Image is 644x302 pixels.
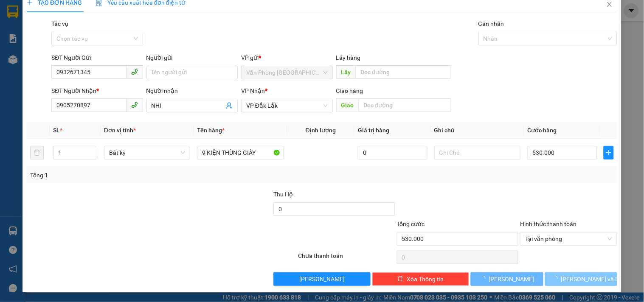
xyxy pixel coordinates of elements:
span: plus [604,149,613,156]
span: loading [480,276,489,282]
input: Dọc đường [359,98,451,112]
div: Người gửi [146,53,238,62]
button: [PERSON_NAME] và In [545,272,617,286]
span: [PERSON_NAME] [489,274,534,284]
span: Giá trị hàng [358,127,389,134]
span: phone [131,68,138,75]
span: Gửi: [7,8,20,17]
div: 0829118652 [99,28,159,39]
div: SĐT Người Gửi [51,53,143,62]
div: 550.000 [6,45,95,55]
button: [PERSON_NAME] [471,272,543,286]
span: Nhận: [99,8,120,17]
span: delete [397,276,403,282]
span: Lấy [336,65,356,79]
span: Văn Phòng Tân Phú [246,66,327,79]
input: VD: Bàn, Ghế [197,146,283,159]
button: [PERSON_NAME] [273,272,370,286]
button: delete [30,146,44,159]
input: Dọc đường [356,65,451,79]
span: close [606,1,613,8]
label: Hình thức thanh toán [520,221,577,227]
span: [PERSON_NAME] [299,274,345,284]
div: Văn Phòng [GEOGRAPHIC_DATA] [7,7,93,28]
span: Giao [336,98,359,112]
div: SĐT Người Nhận [51,86,143,95]
span: SL [53,127,60,134]
button: plus [604,146,614,159]
div: Chưa thanh toán [297,251,396,266]
div: 0943479747 [7,28,93,39]
div: VP gửi [241,53,332,62]
th: Ghi chú [431,122,524,139]
span: Bất kỳ [109,146,185,159]
label: Tác vụ [51,20,68,27]
span: Đơn vị tính [104,127,136,134]
span: loading [552,276,561,282]
span: Tại văn phòng [525,232,612,245]
button: deleteXóa Thông tin [372,272,469,286]
span: Lấy hàng [336,54,361,61]
span: Giao hàng [336,87,363,94]
span: Tên hàng [197,127,225,134]
label: Gán nhãn [478,20,504,27]
span: Định lượng [306,127,336,134]
span: Tổng cước [397,221,425,227]
div: Tổng: 1 [30,171,249,180]
span: CR : [6,45,20,54]
span: VP Đắk Lắk [246,99,327,112]
span: Thu Hộ [273,191,293,198]
div: Người nhận [146,86,238,95]
span: Cước hàng [527,127,557,134]
span: phone [131,101,138,108]
span: VP Nhận [241,87,265,94]
div: VP Đắk Lắk [99,7,159,28]
span: Xóa Thông tin [407,274,444,284]
span: [PERSON_NAME] và In [561,274,621,284]
div: Tên hàng: 3 THÙNG XỐP + 1 KIỆN NHỰA + 1 CỤC XANH ( : 1 ) [7,60,159,81]
span: user-add [226,102,233,109]
input: 0 [358,146,427,159]
input: Ghi Chú [434,146,520,159]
